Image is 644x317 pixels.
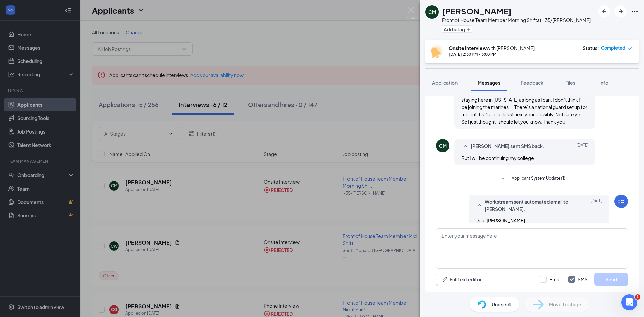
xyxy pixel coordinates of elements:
svg: Pen [442,276,448,283]
button: Send [594,273,628,286]
span: But I will be continuing my college [461,155,534,161]
iframe: Intercom live chat [621,294,637,310]
span: Messages [478,80,500,86]
svg: WorkstreamLogo [617,197,625,205]
button: ArrowRight [614,5,627,17]
svg: ArrowLeftNew [600,7,608,15]
p: Dear [PERSON_NAME] [475,217,603,224]
b: Onsite Interview [449,45,487,51]
button: PlusAdd a tag [442,25,472,33]
span: Completed [601,45,625,51]
span: down [627,46,632,51]
span: Workstream sent automated email to [PERSON_NAME]. [485,198,573,213]
div: with [PERSON_NAME] [449,45,535,51]
span: Info [599,80,608,86]
button: Full text editorPen [436,273,487,286]
svg: Ellipses [631,7,639,15]
span: Files [565,80,575,86]
div: CM [439,142,447,149]
span: [PERSON_NAME] sent SMS back. [471,142,544,150]
svg: ArrowRight [616,7,625,15]
div: Front of House Team Member Morning Shift at I-35/[PERSON_NAME] [442,17,591,23]
span: Unreject [492,301,511,308]
span: Application [432,80,458,86]
svg: SmallChevronDown [499,175,507,183]
span: [DATE] [576,142,589,150]
button: SmallChevronDownApplicant System Update (1) [499,175,565,183]
button: ArrowLeftNew [598,5,610,17]
svg: SmallChevronUp [475,201,483,209]
h1: [PERSON_NAME] [442,5,512,17]
span: Move to stage [549,301,581,308]
svg: SmallChevronUp [461,142,469,150]
svg: Plus [466,27,470,31]
span: Feedback [521,80,543,86]
span: [DATE] [590,198,603,213]
div: Status : [583,45,599,51]
span: Hey just giving you a update it looks like I’m going to be staying here in [US_STATE] as long as ... [461,89,587,125]
div: CM [428,9,436,15]
span: 1 [635,294,640,300]
span: Applicant System Update (1) [512,175,565,183]
div: [DATE] 2:30 PM - 3:00 PM [449,51,535,57]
